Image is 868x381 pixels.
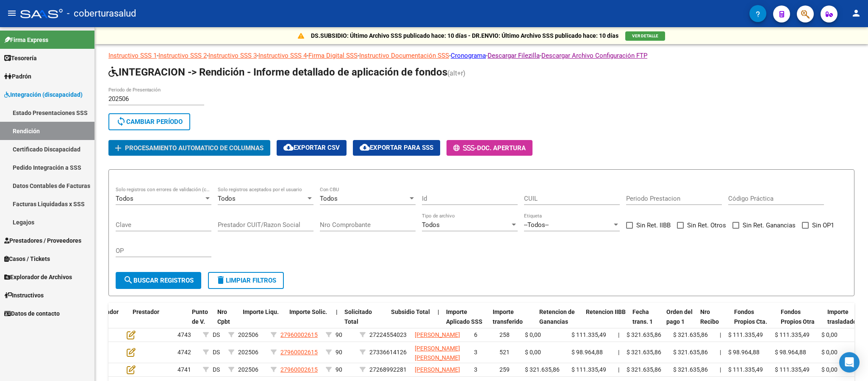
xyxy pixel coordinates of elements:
span: 90 [336,349,342,356]
span: Prestador [133,308,159,315]
span: Cambiar Período [116,118,183,126]
datatable-header-cell: Importe transferido [489,303,536,340]
span: 27960002615 [280,331,318,338]
datatable-header-cell: Nro Recibo [697,303,731,340]
span: $ 0,00 [525,331,541,338]
span: Sin Ret. Otros [687,220,726,230]
span: - [453,144,477,152]
span: 202506 [238,349,258,356]
span: Solicitado Total [344,308,372,325]
span: $ 111.335,49 [728,331,763,338]
button: Limpiar filtros [208,272,284,289]
span: 259 [499,366,510,373]
span: | [720,366,721,373]
span: | [438,308,439,315]
a: Instructivo SSS 4 [258,52,307,59]
span: Todos [320,195,338,202]
datatable-header-cell: Orden del pago 1 [663,303,697,340]
span: Instructivos [4,291,44,300]
datatable-header-cell: Importe Solic. [286,303,333,340]
span: 521 [499,349,510,356]
mat-icon: search [123,275,133,285]
a: Descargar Archivo Configuración FTP [541,52,647,59]
mat-icon: cloud_download [283,142,294,152]
span: Limpiar filtros [216,277,276,284]
span: | [336,308,338,315]
span: Tesorería [4,53,37,63]
span: $ 321.635,86 [627,366,661,373]
datatable-header-cell: Retencion de Ganancias [536,303,582,340]
span: Subsidio Total [391,308,430,315]
span: Nro Recibo [700,308,719,325]
datatable-header-cell: Punto de V. [189,303,214,340]
span: Importe transferido [493,308,523,325]
span: Punto de V. [192,308,208,325]
span: Padrón [4,72,31,81]
span: Fondos Propios Cta. Disca. [734,308,767,335]
span: DS [213,366,220,373]
span: DS [213,349,220,356]
span: Todos [116,195,133,202]
span: $ 98.964,88 [775,349,806,356]
mat-icon: add [113,143,123,153]
span: Sin Ret. Ganancias [743,220,796,230]
span: 6 [474,331,477,338]
button: Exportar CSV [277,140,347,156]
span: VER DETALLE [632,34,658,38]
span: Casos / Tickets [4,254,50,263]
span: 90 [336,331,342,338]
span: $ 111.335,49 [775,331,810,338]
span: $ 321.635,86 [673,349,708,356]
span: 3 [474,349,477,356]
span: Nro Cpbt [217,308,230,325]
span: 90 [336,366,342,373]
span: Retencion IIBB [586,308,626,315]
button: -Doc. Apertura [446,140,532,156]
span: | [618,331,619,338]
mat-icon: sync [116,116,126,126]
span: INTEGRACION -> Rendición - Informe detallado de aplicación de fondos [108,66,447,78]
p: - - - - - - - - [108,51,854,60]
a: Instructivo Documentación SSS [359,52,449,59]
span: 258 [499,331,510,338]
span: Procesamiento automatico de columnas [125,144,263,152]
span: $ 111.335,49 [571,331,606,338]
span: Importe Solic. [289,308,327,315]
button: Buscar registros [116,272,201,289]
datatable-header-cell: Fecha trans. 1 [629,303,663,340]
span: 27960002615 [280,349,318,356]
span: [PERSON_NAME] [415,366,460,373]
a: Cronograma [451,52,486,59]
a: Instructivo SSS 2 [158,52,207,59]
a: Instructivo SSS 3 [208,52,257,59]
span: Firma Express [4,35,48,45]
span: Retencion de Ganancias [539,308,575,325]
span: Integración (discapacidad) [4,90,83,99]
span: $ 321.635,86 [673,366,708,373]
span: $ 0,00 [821,331,837,338]
span: Exportar para SSS [360,144,433,151]
datatable-header-cell: | [333,303,341,340]
span: $ 0,00 [821,349,837,356]
mat-icon: menu [7,8,17,18]
span: Datos de contacto [4,309,60,318]
span: 27960002615 [280,366,318,373]
span: [PERSON_NAME] [415,331,460,338]
span: DS [213,331,220,338]
datatable-header-cell: Fondos Propios Otra Cta. [777,303,824,340]
datatable-header-cell: Importe Aplicado SSS [443,303,489,340]
span: Importe trasladado [827,308,857,325]
datatable-header-cell: Nro Cpbt [214,303,239,340]
datatable-header-cell: Importe Liqu. [239,303,286,340]
div: 4742 [177,347,196,357]
span: Fecha trans. 1 [632,308,653,325]
datatable-header-cell: Retencion IIBB [582,303,629,340]
span: Fondos Propios Otra Cta. [781,308,815,335]
span: (alt+r) [447,69,466,77]
span: Todos [218,195,236,202]
span: $ 98.964,88 [728,349,760,356]
button: Exportar para SSS [353,140,440,156]
span: | [720,349,721,356]
span: Sin OP1 [812,220,834,230]
span: Orden del pago 1 [666,308,693,325]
